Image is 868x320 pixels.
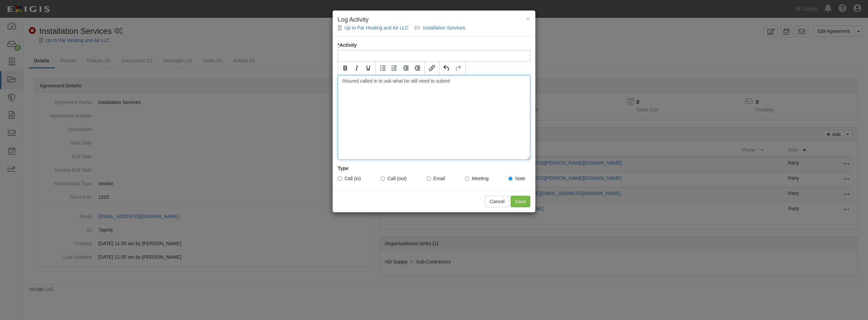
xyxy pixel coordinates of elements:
[381,175,407,182] label: Call (out)
[427,176,431,181] input: Email
[351,62,362,74] button: Italic
[338,16,530,24] h4: Log Activity
[508,175,525,182] label: Note
[344,25,408,30] a: Up to Par Heating and Air LLC
[452,62,464,74] button: Redo
[377,62,389,74] button: Bullet list
[465,176,469,181] input: Meeting
[412,62,423,74] button: Increase indent
[338,42,339,48] abbr: required
[338,176,342,181] input: Call (in)
[427,175,445,182] label: Email
[338,75,530,160] div: INsured called in to ask what he still need to submit
[508,176,513,181] input: Note
[526,15,530,22] span: ×
[426,62,438,74] button: Insert/edit link
[338,165,349,172] label: Type
[441,62,452,74] button: Undo
[339,62,351,74] button: Bold
[362,62,374,74] button: Underline
[485,196,509,207] button: Cancel
[526,15,530,22] button: Close
[338,42,357,48] label: Activity
[423,25,465,30] a: Installation Services
[400,62,412,74] button: Decrease indent
[389,62,400,74] button: Numbered list
[338,175,361,182] label: Call (in)
[381,176,385,181] input: Call (out)
[465,175,489,182] label: Meeting
[511,196,530,207] input: Save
